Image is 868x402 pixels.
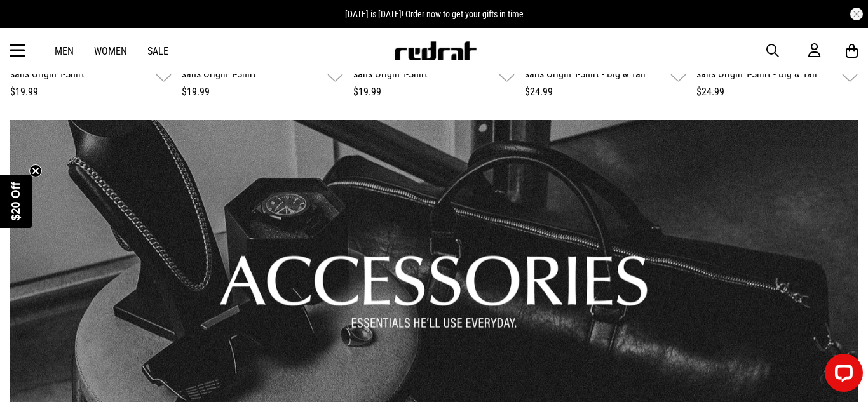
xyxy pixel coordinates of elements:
[147,45,168,57] a: Sale
[182,84,343,100] div: $19.99
[94,45,127,57] a: Women
[10,66,85,84] a: sans Origin T-Shirt
[182,66,256,84] a: sans Origin T-Shirt
[696,84,858,100] div: $24.99
[525,84,686,100] div: $24.99
[353,66,428,84] a: sans Origin T-Shirt
[525,66,646,84] a: sans Origin T-Shirt - Big & Tall
[29,164,42,177] button: Close teaser
[10,84,172,100] div: $19.99
[696,66,817,84] a: sans Origin T-Shirt - Big & Tall
[393,41,477,60] img: Redrat logo
[815,349,868,402] iframe: LiveChat chat widget
[345,9,524,19] span: [DATE] is [DATE]! Order now to get your gifts in time
[353,84,515,100] div: $19.99
[55,45,74,57] a: Men
[10,182,22,220] span: $20 Off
